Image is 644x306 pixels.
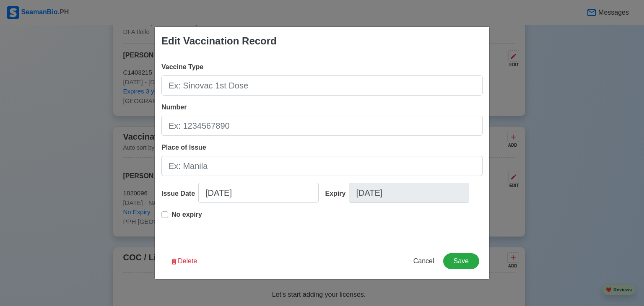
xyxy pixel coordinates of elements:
div: Edit Vaccination Record [161,34,277,49]
button: Delete [165,253,203,269]
div: Expiry [325,189,349,199]
input: Ex: Manila [161,156,483,176]
span: Vaccine Type [161,63,203,70]
button: Cancel [408,253,440,269]
div: Issue Date [161,189,198,199]
span: Place of Issue [161,144,206,151]
p: No expiry [171,210,202,220]
span: Cancel [413,257,434,265]
span: Number [161,104,187,111]
input: Ex: 1234567890 [161,116,483,136]
input: Ex: Sinovac 1st Dose [161,75,483,96]
button: Save [443,253,479,269]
